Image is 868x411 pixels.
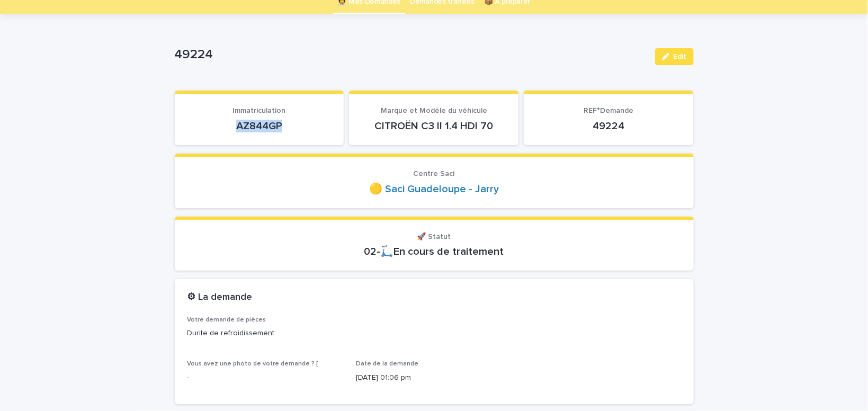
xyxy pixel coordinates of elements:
[187,292,253,303] h2: ⚙ La demande
[356,372,512,383] p: [DATE] 01:06 pm
[356,361,418,367] span: Date de la demande
[187,328,681,339] p: Durite de refroidissement
[187,245,681,258] p: 02-🛴En cours de traitement
[362,120,506,132] p: CITROËN C3 II 1.4 HDI 70
[584,107,633,114] span: REF°Demande
[175,47,647,62] p: 49224
[187,372,344,383] p: -
[381,107,487,114] span: Marque et Modèle du véhicule
[417,233,451,240] span: 🚀 Statut
[655,48,694,65] button: Edit
[674,53,687,60] span: Edit
[187,120,332,132] p: AZ844GP
[232,107,285,114] span: Immatriculation
[187,317,266,323] span: Votre demande de pièces
[414,170,455,177] span: Centre Saci
[187,361,319,367] span: Vous avez une photo de votre demande ? [
[369,183,499,195] a: 🟡 Saci Guadeloupe - Jarry
[536,120,681,132] p: 49224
